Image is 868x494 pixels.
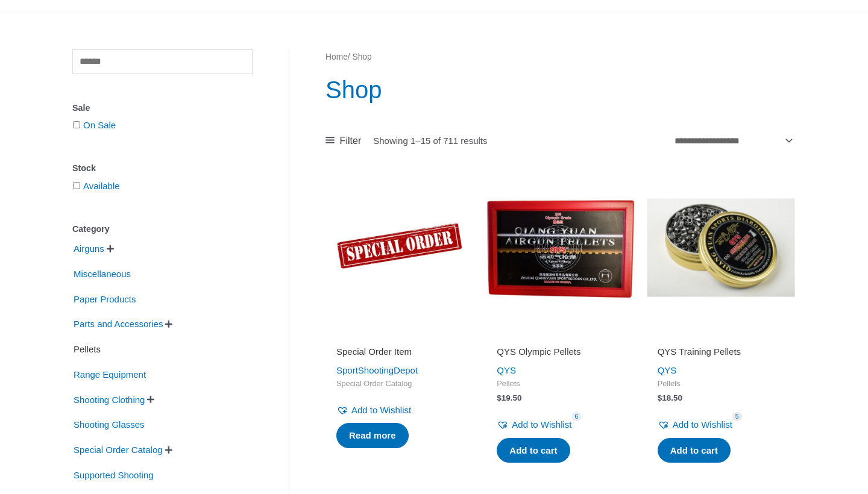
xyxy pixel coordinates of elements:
[165,320,172,328] span: 
[336,365,418,375] a: SportShootingDepot
[325,49,795,65] nav: Breadcrumb
[497,346,623,362] a: QYS Olympic Pellets
[72,293,137,303] a: Paper Products
[497,329,623,343] iframe: Customer reviews powered by Trustpilot
[72,99,253,117] div: Sale
[497,393,521,402] bdi: 19.50
[72,369,147,379] a: Range Equipment
[325,73,795,107] h1: Shop
[336,379,463,389] span: Special Order Catalog
[336,346,463,358] h2: Special Order Item
[72,318,164,328] a: Parts and Accessories
[658,365,677,375] a: QYS
[732,412,742,421] span: 5
[165,446,172,454] span: 
[72,289,137,310] span: Paper Products
[72,440,164,460] span: Special Order Catalog
[497,393,502,402] span: $
[336,346,463,362] a: Special Order Item
[72,239,105,259] span: Airguns
[72,268,132,278] a: Miscellaneous
[512,419,571,430] span: Add to Wishlist
[658,379,784,389] span: Pellets
[72,419,146,429] a: Shooting Glasses
[658,416,732,433] a: Add to Wishlist
[72,220,253,238] div: Category
[497,346,623,358] h2: QYS Olympic Pellets
[336,329,463,343] iframe: Customer reviews powered by Trustpilot
[73,121,80,128] input: On Sale
[373,136,487,145] p: Showing 1–15 of 711 results
[72,469,155,480] a: Supported Shooting
[72,343,102,354] a: Pellets
[572,412,582,421] span: 6
[670,131,795,151] select: Shop order
[658,329,784,343] iframe: Customer reviews powered by Trustpilot
[497,379,623,389] span: Pellets
[658,393,662,402] span: $
[72,390,146,410] span: Shooting Clothing
[497,365,516,375] a: QYS
[83,120,116,130] a: On Sale
[351,405,411,415] span: Add to Wishlist
[72,414,146,435] span: Shooting Glasses
[107,245,114,253] span: 
[658,346,784,358] h2: QYS Training Pellets
[72,465,155,486] span: Supported Shooting
[72,444,164,454] a: Special Order Catalog
[336,402,411,419] a: Add to Wishlist
[673,419,732,430] span: Add to Wishlist
[73,182,80,189] input: Available
[497,438,570,463] a: Add to cart: “QYS Olympic Pellets”
[72,314,164,334] span: Parts and Accessories
[72,264,132,284] span: Miscellaneous
[83,181,120,191] a: Available
[72,160,253,177] div: Stock
[147,395,154,404] span: 
[72,339,102,360] span: Pellets
[497,416,571,433] a: Add to Wishlist
[72,243,105,253] a: Airguns
[658,438,731,463] a: Add to cart: “QYS Training Pellets”
[340,132,362,150] span: Filter
[72,393,146,404] a: Shooting Clothing
[72,364,147,385] span: Range Equipment
[325,174,474,322] img: Special Order Item
[325,132,361,150] a: Filter
[658,393,682,402] bdi: 18.50
[336,423,409,448] a: Read more about “Special Order Item”
[486,174,634,322] img: QYS Olympic Pellets
[658,346,784,362] a: QYS Training Pellets
[647,174,795,322] img: QYS Training Pellets
[325,52,348,61] a: Home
